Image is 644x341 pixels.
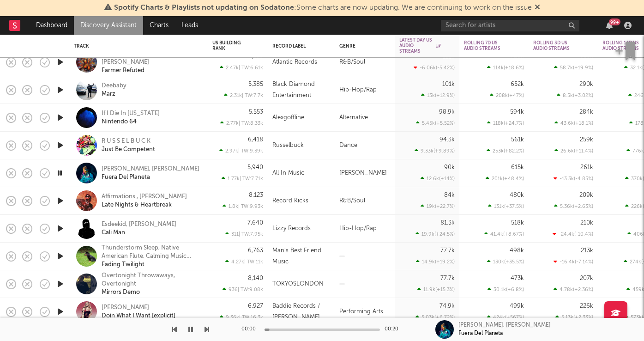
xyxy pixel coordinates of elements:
[464,40,510,51] div: Rolling 7D US Audio Streams
[554,65,593,71] div: 58.7k ( +19.9 % )
[442,81,455,87] div: 101k
[249,192,263,198] div: 8,123
[272,140,304,151] div: Russelbuck
[606,22,613,29] button: 99+
[554,176,593,182] div: -13.3k ( -4.85 % )
[248,248,263,254] div: 6,763
[511,81,524,87] div: 652k
[143,16,175,35] a: Charts
[335,132,395,159] div: Dance
[511,164,524,170] div: 615k
[511,137,524,143] div: 561k
[439,109,455,115] div: 98.9k
[212,314,263,320] div: 9.36k | TW: 16.3k
[335,104,395,132] div: Alternative
[441,20,579,31] input: Search for artists
[579,109,593,115] div: 284k
[511,220,524,226] div: 518k
[248,275,263,281] div: 8,140
[487,148,524,154] div: 253k ( +82.2 % )
[486,176,524,182] div: 201k ( +48.4 % )
[510,248,524,254] div: 498k
[553,231,593,237] div: -24.4k ( -10.4 % )
[554,120,593,126] div: 43.6k ( +18.1 % )
[175,16,205,35] a: Leads
[102,244,201,261] a: Thunderstorm Sleep, Native American Flute, Calming Music Academy
[580,275,593,281] div: 207k
[272,43,316,49] div: Record Label
[421,92,455,98] div: 13k ( +12.9 % )
[74,43,199,49] div: Track
[30,16,74,35] a: Dashboard
[212,148,263,154] div: 2.97k | TW: 9.39k
[554,286,593,292] div: 4.78k ( +2.36 % )
[579,81,593,87] div: 290k
[510,109,524,115] div: 594k
[212,259,263,265] div: 4.27k | TW: 11k
[439,303,455,309] div: 74.9k
[487,65,524,71] div: 114k ( +18.6 % )
[609,18,620,25] div: 99 +
[248,137,263,143] div: 6,418
[102,229,125,237] a: Cali Man
[102,312,175,320] a: Doin What I Want [explicit]
[102,193,187,201] div: Affirmations , [PERSON_NAME]
[102,90,115,98] a: Marz
[212,40,249,51] div: US Building Rank
[102,173,150,182] a: Fuera Del Planeta
[102,82,126,90] a: Deebaby
[335,49,395,76] div: R&B/Soul
[102,165,199,173] a: [PERSON_NAME], [PERSON_NAME]
[102,304,149,312] a: [PERSON_NAME]
[339,43,385,49] div: Genre
[335,298,395,326] div: Performing Arts
[414,65,455,71] div: -6.06k ( -5.42 % )
[484,231,524,237] div: 41.4k ( +8.67 % )
[487,120,524,126] div: 118k ( +24.7 % )
[102,118,137,126] a: Nintendo 64
[114,4,532,12] span: : Some charts are now updating. We are continuing to work on the issue
[102,67,144,75] div: Farmer Refuted
[212,286,263,292] div: 936 | TW: 9.08k
[554,203,593,209] div: 5.36k ( +2.63 % )
[102,50,201,67] div: Original Broadway Cast Of [PERSON_NAME]
[248,303,263,309] div: 6,927
[102,110,160,118] a: If I Die In [US_STATE]
[272,279,324,290] div: TOKYOSLONDON
[415,314,455,320] div: 5.03k ( +6.72 % )
[439,137,455,143] div: 94.3k
[102,201,172,209] a: Late Nights & Heartbreak
[212,92,263,98] div: 2.31k | TW: 7.7k
[488,203,524,209] div: 131k ( +37.5 % )
[335,159,395,187] div: [PERSON_NAME]
[102,220,176,229] div: Esdeekid, [PERSON_NAME]
[554,259,593,265] div: -16.4k ( -7.14 % )
[102,272,201,288] a: Overtonight Throwaways, Overtonight
[102,288,140,297] a: Mirrors Demo
[458,321,551,329] div: [PERSON_NAME], [PERSON_NAME]
[580,164,593,170] div: 261k
[510,303,524,309] div: 499k
[247,164,263,170] div: 5,940
[440,275,455,281] div: 77.7k
[248,81,263,87] div: 5,385
[533,40,579,51] div: Rolling 3D US Audio Streams
[488,286,524,292] div: 30.1k ( +6.8 % )
[335,215,395,243] div: Hip-Hop/Rap
[102,137,150,146] a: R U S S E L B U C K
[247,220,263,226] div: 7,640
[102,146,155,154] a: Just Be Competent
[272,195,308,207] div: Record Kicks
[212,176,263,182] div: 1.77k | TW: 7.71k
[416,259,455,265] div: 14.9k ( +19.2 % )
